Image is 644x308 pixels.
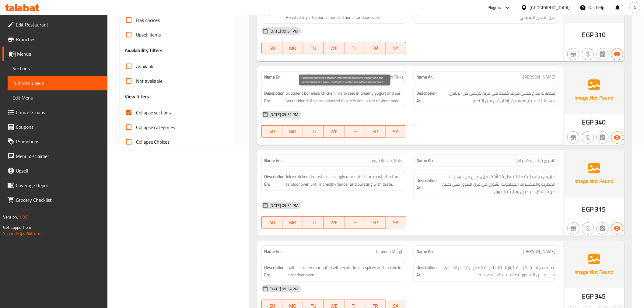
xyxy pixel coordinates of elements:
a: Upsell [2,163,107,178]
img: Ae5nvW7+0k+MAAAAAElFTkSuQmCC [564,241,625,288]
button: TU [303,216,324,229]
strong: Description En: [264,264,286,279]
img: Ae5nvW7+0k+MAAAAAElFTkSuQmCC [564,66,625,114]
span: TH [347,127,363,136]
span: Promotions [16,138,103,145]
img: Ae5nvW7+0k+MAAAAAElFTkSuQmCC [564,150,625,197]
button: SA [386,125,406,138]
span: تانجري كباب (مكسرات) [516,157,556,164]
span: MO [285,44,301,53]
button: Purchased item [582,48,594,60]
span: WE [326,44,342,53]
button: Not has choices [597,48,609,60]
button: MO [282,216,303,229]
span: TU [306,127,321,136]
span: 340 [595,116,606,128]
span: half a chicken marinated with exotic Indian spices and cooked in a tandoor oven [288,264,404,279]
span: Collapse Choices [136,138,170,145]
button: Not branch specific item [567,222,579,235]
span: EGP [582,290,593,302]
strong: Description En: [264,2,285,17]
span: FR [368,127,383,136]
strong: Name En: [264,74,282,80]
span: SU [264,44,280,53]
button: SA [386,42,406,54]
button: Available [611,48,623,60]
span: TU [306,218,321,227]
a: Promotions [2,134,107,149]
span: EGP [582,116,593,128]
span: EGP [582,29,593,41]
span: WE [326,218,342,227]
button: Purchased item [582,222,594,235]
span: Choice Groups [16,109,103,116]
strong: Description En: [264,89,285,104]
button: SU [261,125,282,138]
a: Support.OpsPlatform [3,229,42,237]
button: MO [282,42,303,54]
span: نصــف دجاجــة متبلــة بتوابلنــا الهنديــة المميــزة، ثــم تشــوى فــي فــرن التنــدور لتكتســب ن... [438,264,556,279]
span: 315 [595,203,606,215]
button: TU [303,42,324,54]
a: Coverage Report [2,178,107,193]
span: SA [388,218,404,227]
span: Upsell items [136,31,161,38]
strong: Name En: [264,248,282,255]
button: WE [324,216,345,229]
a: Full Menu View [8,76,107,90]
span: Full Menu View [12,79,103,87]
span: [DATE] 09:34 PM [267,112,301,117]
button: TH [345,125,365,138]
span: Edit Menu [12,94,103,101]
button: Available [611,131,623,144]
span: Not available [136,77,163,85]
span: TH [347,44,363,53]
button: Not has choices [597,222,609,235]
span: Menu disclaimer [16,152,103,160]
button: Not has choices [597,131,609,144]
strong: Name En: [264,157,282,164]
a: Sections [8,61,107,76]
span: Upsell [16,167,103,174]
strong: Description En: [264,173,285,188]
span: SU [264,218,280,227]
span: 345 [595,290,606,302]
a: Menu disclaimer [2,149,107,163]
button: TH [345,216,365,229]
span: Sections [12,65,103,72]
button: SA [386,216,406,229]
button: Not branch specific item [567,48,579,60]
button: TH [345,42,365,54]
span: [DATE] 09:34 PM [267,286,301,292]
span: FR [368,44,383,53]
span: Succulent boneless chicken, marinated in creamy yogurt and our secret blend of spices, roasted to... [286,89,404,104]
span: Menus [17,50,103,58]
span: 310 [595,29,606,41]
button: Not branch specific item [567,131,579,144]
span: WE [326,127,342,136]
a: Branches [2,32,107,47]
span: MO [285,127,301,136]
strong: Description Ar: [416,89,437,104]
span: SU [264,127,280,136]
span: مكعبات دجاج مخلي طرية، مُتبلة في مزيج كريمي من الزبادي وبهاراتنا السرية، ومشوية بإتقان في فرن الت... [438,89,556,104]
span: FR [368,218,383,227]
span: دبابيس دجاج طرية متبلة بعناية فائقة بمزيج غني من البهارات العطرية والمكسرات المطحونة. تُشوى في فر... [438,173,556,195]
span: Tangri Kebab (Nuts) [369,157,404,164]
span: SA [388,127,404,136]
a: Coupons [2,120,107,134]
span: Collapse sections [136,109,171,116]
strong: Description Ar: [416,264,437,279]
span: Murgh Tikka [381,74,404,80]
div: [GEOGRAPHIC_DATA] [530,4,570,11]
span: Has choices [136,16,160,24]
button: WE [324,125,345,138]
button: Purchased item [582,131,594,144]
button: Available [611,222,623,235]
div: Plugins [488,4,501,11]
strong: Name Ar: [416,248,433,255]
strong: Description Ar: [416,2,437,17]
a: Edit Restaurant [2,17,107,32]
span: Version: [3,213,18,221]
button: SU [261,42,282,54]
